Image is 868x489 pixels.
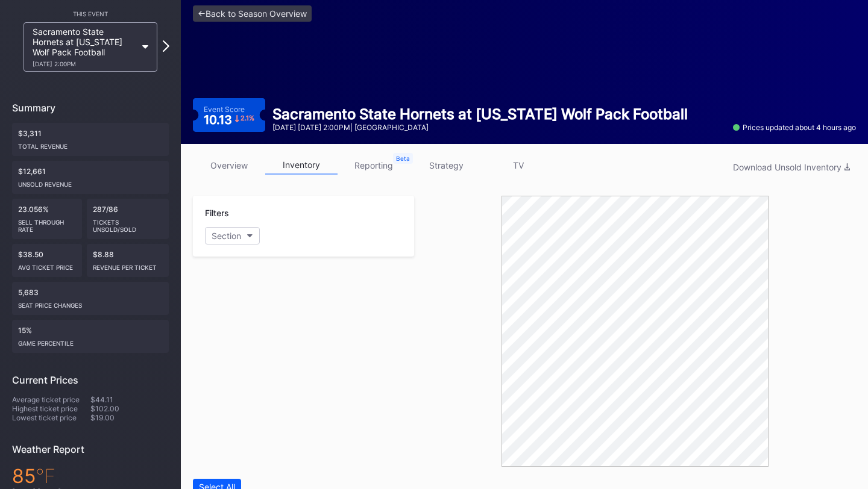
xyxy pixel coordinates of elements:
[241,115,254,122] div: 2.1 %
[733,162,850,172] div: Download Unsold Inventory
[18,176,163,188] div: Unsold Revenue
[338,156,410,175] a: reporting
[205,227,260,244] button: Section
[727,159,856,175] button: Download Unsold Inventory
[12,443,169,455] div: Weather Report
[90,395,169,404] div: $44.11
[12,320,169,353] div: 15%
[204,105,245,114] div: Event Score
[12,464,169,488] div: 85
[12,244,82,277] div: $38.50
[90,404,169,413] div: $102.00
[12,404,90,413] div: Highest ticket price
[36,464,55,488] span: ℉
[18,138,163,150] div: Total Revenue
[205,208,402,218] div: Filters
[204,114,254,126] div: 10.13
[87,244,169,277] div: $8.88
[12,10,169,17] div: This Event
[93,214,163,233] div: Tickets Unsold/Sold
[93,259,163,271] div: Revenue per ticket
[18,297,163,309] div: seat price changes
[18,259,76,271] div: Avg ticket price
[87,199,169,239] div: 287/86
[12,102,169,114] div: Summary
[33,26,136,67] div: Sacramento State Hornets at [US_STATE] Wolf Pack Football
[410,156,482,175] a: strategy
[265,156,338,175] a: inventory
[12,413,90,422] div: Lowest ticket price
[272,105,688,123] div: Sacramento State Hornets at [US_STATE] Wolf Pack Football
[12,282,169,315] div: 5,683
[12,161,169,194] div: $12,661
[12,374,169,386] div: Current Prices
[12,123,169,156] div: $3,311
[272,123,688,132] div: [DATE] [DATE] 2:00PM | [GEOGRAPHIC_DATA]
[90,413,169,422] div: $19.00
[212,231,241,241] div: Section
[12,395,90,404] div: Average ticket price
[18,335,163,347] div: Game percentile
[33,60,136,67] div: [DATE] 2:00PM
[193,156,265,175] a: overview
[193,5,312,22] a: <-Back to Season Overview
[482,156,555,175] a: TV
[733,123,856,132] div: Prices updated about 4 hours ago
[18,214,76,233] div: Sell Through Rate
[12,199,82,239] div: 23.056%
